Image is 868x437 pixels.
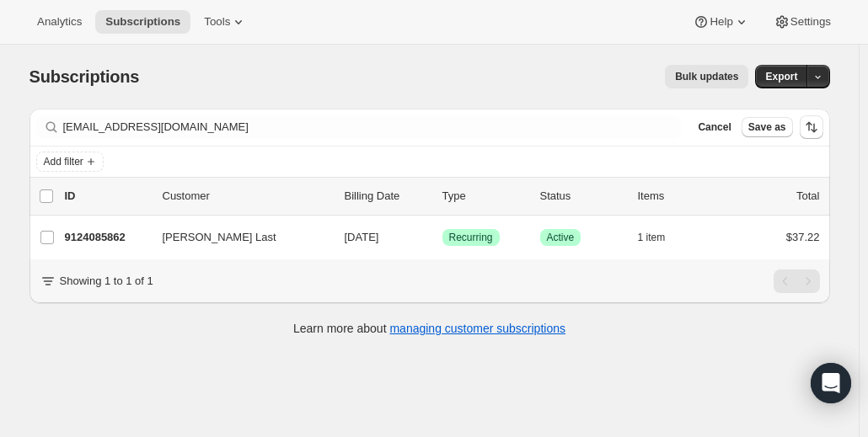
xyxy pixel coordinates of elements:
[442,188,527,205] div: Type
[811,363,851,403] div: Open Intercom Messenger
[691,117,737,137] button: Cancel
[540,188,624,205] p: Status
[29,67,140,86] span: Subscriptions
[65,229,149,246] p: 9124085862
[345,231,379,243] span: [DATE]
[755,65,807,88] button: Export
[698,120,731,134] span: Cancel
[95,10,190,34] button: Subscriptions
[665,65,748,88] button: Bulk updates
[675,70,738,83] span: Bulk updates
[748,120,786,134] span: Save as
[774,269,820,293] nav: Pagination
[37,15,82,29] span: Analytics
[547,231,575,244] span: Active
[65,188,820,205] div: IDCustomerBilling DateTypeStatusItemsTotal
[800,115,823,139] button: Sort the results
[449,231,493,244] span: Recurring
[638,226,684,249] button: 1 item
[60,273,153,290] p: Showing 1 to 1 of 1
[204,15,230,29] span: Tools
[293,320,565,337] p: Learn more about
[638,231,666,244] span: 1 item
[63,115,682,139] input: Filter subscribers
[786,231,820,243] span: $37.22
[742,117,793,137] button: Save as
[345,188,429,205] p: Billing Date
[65,188,149,205] p: ID
[163,229,276,246] span: [PERSON_NAME] Last
[638,188,722,205] div: Items
[710,15,732,29] span: Help
[796,188,819,205] p: Total
[153,224,321,251] button: [PERSON_NAME] Last
[44,155,83,168] span: Add filter
[683,10,759,34] button: Help
[163,188,331,205] p: Customer
[764,10,841,34] button: Settings
[27,10,92,34] button: Analytics
[194,10,257,34] button: Tools
[765,70,797,83] span: Export
[65,226,820,249] div: 9124085862[PERSON_NAME] Last[DATE]SuccessRecurringSuccessActive1 item$37.22
[389,322,565,335] a: managing customer subscriptions
[36,152,104,172] button: Add filter
[790,15,831,29] span: Settings
[105,15,180,29] span: Subscriptions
